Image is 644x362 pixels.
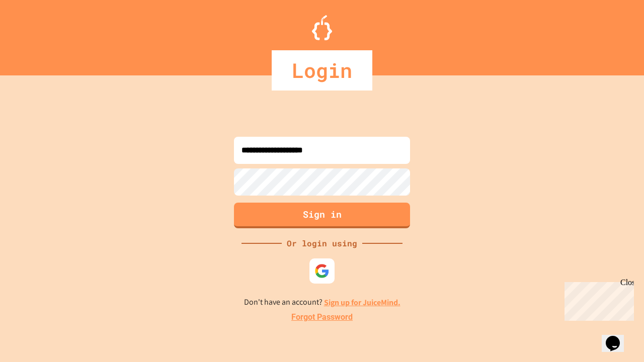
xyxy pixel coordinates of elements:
div: Chat with us now!Close [4,4,69,64]
div: Login [272,50,372,90]
img: google-icon.svg [314,263,330,279]
div: Or login using [282,237,362,249]
iframe: chat widget [560,278,634,321]
button: Sign in [234,203,410,228]
p: Don't have an account? [244,296,400,309]
img: Logo.svg [312,15,332,40]
a: Forgot Password [291,311,353,323]
a: Sign up for JuiceMind. [324,297,400,308]
iframe: chat widget [602,322,634,352]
